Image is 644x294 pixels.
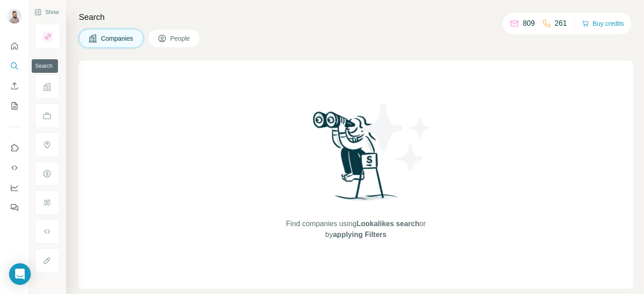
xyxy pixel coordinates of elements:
[7,9,22,24] img: Avatar
[555,18,567,29] p: 261
[7,199,22,216] button: Feedback
[523,18,535,29] p: 809
[309,109,403,210] img: Surfe Illustration - Woman searching with binoculars
[79,11,633,24] h4: Search
[7,78,22,94] button: Enrich CSV
[28,5,65,19] button: Show
[356,97,437,178] img: Surfe Illustration - Stars
[170,34,191,43] span: People
[582,17,624,30] button: Buy credits
[284,218,428,240] span: Find companies using or by
[7,140,22,156] button: Use Surfe on LinkedIn
[7,180,22,196] button: Dashboard
[7,38,22,54] button: Quick start
[101,34,134,43] span: Companies
[356,220,419,228] span: Lookalikes search
[7,98,22,114] button: My lists
[9,263,31,285] div: Open Intercom Messenger
[333,231,386,238] span: applying Filters
[7,160,22,176] button: Use Surfe API
[7,58,22,74] button: Search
